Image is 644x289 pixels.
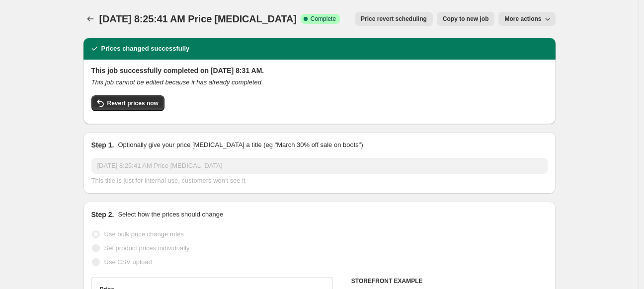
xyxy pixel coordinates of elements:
[311,15,336,23] span: Complete
[361,15,427,23] span: Price revert scheduling
[104,258,152,266] span: Use CSV upload
[107,99,159,107] span: Revert prices now
[118,140,363,150] p: Optionally give your price [MEDICAL_DATA] a title (eg "March 30% off sale on boots")
[437,12,495,26] button: Copy to new job
[91,66,548,75] h2: This job successfully completed on [DATE] 8:31 AM.
[104,244,190,252] span: Set product prices individually
[99,13,297,24] span: [DATE] 8:25:41 AM Price [MEDICAL_DATA]
[498,12,555,26] button: More actions
[91,158,548,174] input: 30% off holiday sale
[118,210,223,219] p: Select how the prices should change
[91,140,114,150] h2: Step 1.
[83,12,97,26] button: Price change jobs
[355,12,433,26] button: Price revert scheduling
[91,210,114,219] h2: Step 2.
[91,95,164,111] button: Revert prices now
[101,44,190,54] h2: Prices changed successfully
[443,15,489,23] span: Copy to new job
[351,277,548,285] h6: STOREFRONT EXAMPLE
[91,78,263,86] i: This job cannot be edited because it has already completed.
[104,230,184,238] span: Use bulk price change rules
[504,15,541,23] span: More actions
[91,177,245,184] span: This title is just for internal use, customers won't see it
